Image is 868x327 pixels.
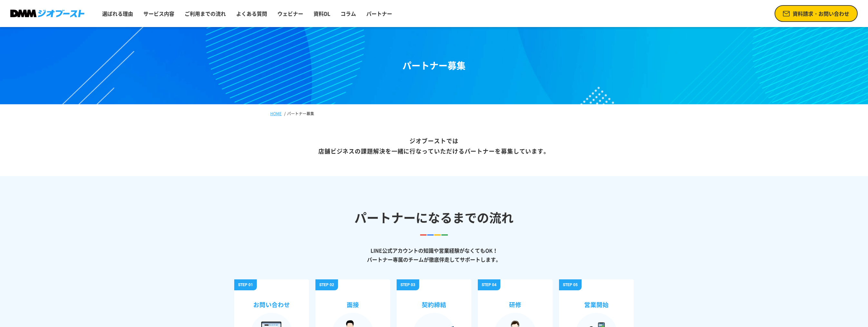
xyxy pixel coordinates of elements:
[319,292,386,313] h3: 面接
[10,10,84,18] img: DMMジオブースト
[482,292,549,313] h3: 研修
[238,292,305,313] h3: お問い合わせ
[402,59,466,72] h1: パートナー募集
[283,111,315,117] li: パートナー募集
[182,7,228,20] a: ご利用までの流れ
[141,7,177,20] a: サービス内容
[775,5,858,22] a: 資料請求・お問い合わせ
[364,7,395,20] a: パートナー
[338,7,359,20] a: コラム
[234,7,270,20] a: よくある質問
[311,7,333,20] a: 資料DL
[234,246,634,264] p: LINE公式アカウントの知識や営業経験がなくてもOK！ パートナー専属のチームが徹底伴走してサポートします。
[793,10,849,17] span: 資料請求・お問い合わせ
[563,292,630,313] h3: 営業開始
[270,111,282,117] a: HOME
[400,292,468,313] h3: 契約締結
[275,7,306,20] a: ウェビナー
[100,7,136,20] a: 選ばれる理由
